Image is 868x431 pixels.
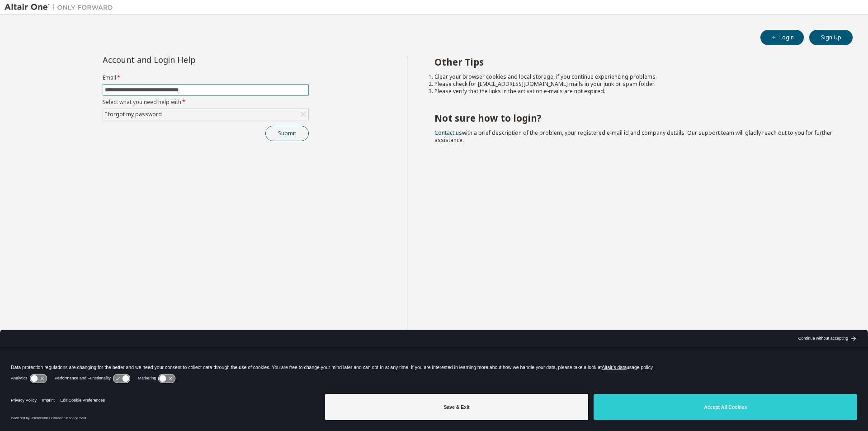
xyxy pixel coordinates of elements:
img: Altair One [5,3,118,12]
div: I forgot my password [104,109,163,119]
h2: Not sure how to login? [434,112,837,124]
div: Account and Login Help [103,56,268,63]
label: Email [103,74,309,81]
button: Login [760,30,804,45]
a: Contact us [434,129,462,137]
h2: Other Tips [434,56,837,68]
button: Sign Up [809,30,853,45]
button: Submit [265,126,309,141]
span: with a brief description of the problem, your registered e-mail id and company details. Our suppo... [434,129,832,144]
li: Clear your browser cookies and local storage, if you continue experiencing problems. [434,73,837,81]
label: Select what you need help with [103,99,309,106]
li: Please verify that the links in the activation e-mails are not expired. [434,88,837,95]
li: Please check for [EMAIL_ADDRESS][DOMAIN_NAME] mails in your junk or spam folder. [434,81,837,88]
div: I forgot my password [103,109,308,120]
